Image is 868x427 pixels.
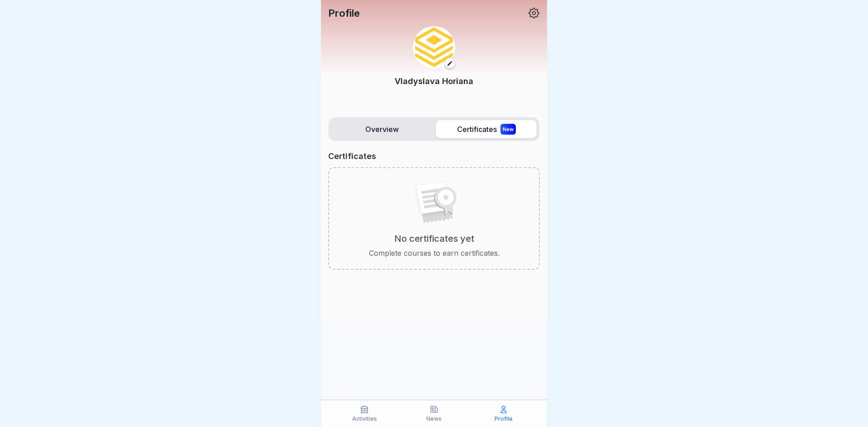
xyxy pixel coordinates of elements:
p: Profile [328,7,360,19]
p: No certificates yet [394,233,474,244]
p: Vladyslava Horiana [395,75,473,87]
p: Activities [352,416,377,422]
p: Certificates [328,151,376,162]
p: News [426,416,442,422]
p: Complete courses to earn certificates. [369,248,500,258]
label: Overview [331,120,432,138]
label: Certificates [436,120,537,138]
div: New [500,124,516,135]
img: lqzj4kuucpkhnephc2ru2o4z.png [413,26,455,69]
p: Profile [495,416,513,422]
